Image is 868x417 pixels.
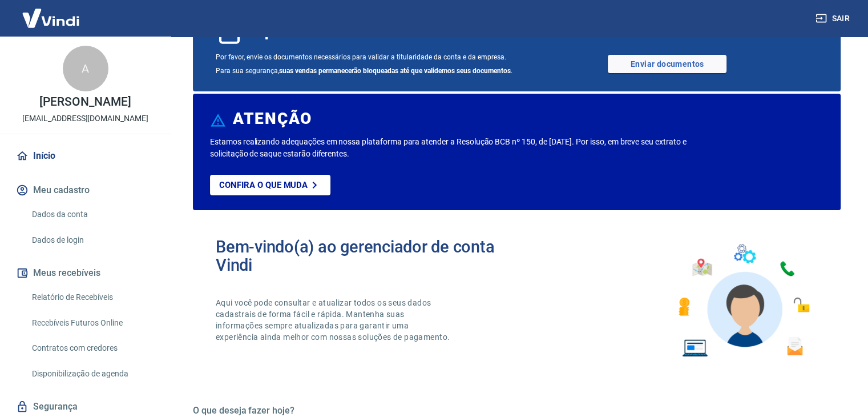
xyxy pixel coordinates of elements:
[39,96,131,108] p: [PERSON_NAME]
[14,143,157,169] a: Início
[608,55,726,73] a: Enviar documentos
[233,113,312,125] h6: ATENÇÃO
[216,238,517,274] h2: Bem-vindo(a) ao gerenciador de conta Vindi
[210,136,701,160] p: Estamos realizando adequações em nossa plataforma para atender a Resolução BCB nº 150, de [DATE]....
[216,50,517,78] span: Por favor, envie os documentos necessários para validar a titularidade da conta e da empresa. Par...
[210,175,330,195] a: Confira o que muda
[27,228,157,252] a: Dados de login
[27,311,157,335] a: Recebíveis Futuros Online
[14,260,157,286] button: Meus recebíveis
[27,203,157,226] a: Dados da conta
[27,336,157,360] a: Contratos com credores
[22,113,148,125] p: [EMAIL_ADDRESS][DOMAIN_NAME]
[63,46,108,91] div: A
[279,67,511,75] b: suas vendas permanecerão bloqueadas até que validemos seus documentos
[27,286,157,309] a: Relatório de Recebíveis
[216,297,452,343] p: Aqui você pode consultar e atualizar todos os seus dados cadastrais de forma fácil e rápida. Mant...
[27,362,157,386] a: Disponibilização de agenda
[14,178,157,203] button: Meu cadastro
[219,180,308,190] p: Confira o que muda
[193,405,841,416] h5: O que deseja fazer hoje?
[813,8,854,29] button: Sair
[14,1,88,35] img: Vindi
[668,238,818,364] img: Imagem de um avatar masculino com diversos icones exemplificando as funcionalidades do gerenciado...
